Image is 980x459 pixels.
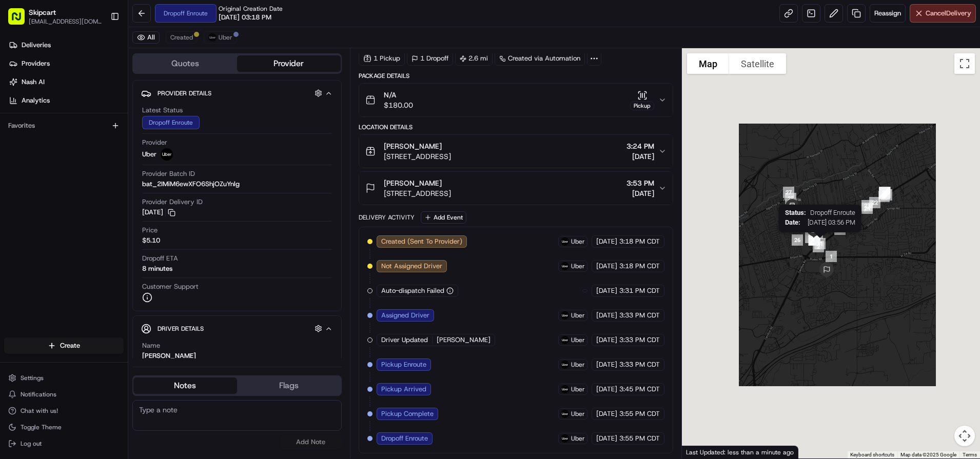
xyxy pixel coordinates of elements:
[4,55,128,72] a: Providers
[687,53,729,74] button: Show street map
[97,149,165,159] span: API Documentation
[857,198,877,218] div: 24
[808,224,827,243] div: 3
[910,4,976,23] button: CancelDelivery
[571,237,585,246] span: Uber
[561,311,569,320] img: uber-new-logo.jpeg
[384,178,442,188] span: [PERSON_NAME]
[384,90,413,100] span: N/A
[626,178,654,188] span: 3:53 PM
[166,31,198,44] button: Created
[561,237,569,246] img: uber-new-logo.jpeg
[4,387,124,402] button: Notifications
[132,31,160,44] button: All
[381,311,429,320] span: Assigned Driver
[804,218,855,226] span: [DATE] 03:56 PM
[844,210,863,229] div: 12
[682,446,798,458] div: Last Updated: less than a minute ago
[781,189,800,208] div: 28
[596,385,617,394] span: [DATE]
[626,141,654,151] span: 3:24 PM
[596,360,617,369] span: [DATE]
[495,51,585,66] div: Created via Automation
[4,436,124,451] button: Log out
[875,183,894,202] div: 19
[4,74,128,90] a: Nash AI
[142,179,240,189] span: bat_2IMiM6ewXFO6ShjOZuYnlg
[630,90,654,110] button: Pickup
[219,13,271,22] span: [DATE] 03:18 PM
[596,237,617,246] span: [DATE]
[142,236,160,245] span: $5.10
[877,185,896,205] div: 14
[926,9,971,18] span: Cancel Delivery
[4,371,124,385] button: Settings
[619,286,660,295] span: 3:31 PM CDT
[29,17,102,26] span: [EMAIL_ADDRESS][DOMAIN_NAME]
[21,374,44,382] span: Settings
[142,282,199,291] span: Customer Support
[161,148,173,161] img: uber-new-logo.jpeg
[561,361,569,369] img: uber-new-logo.jpeg
[619,360,660,369] span: 3:33 PM CDT
[571,311,585,320] span: Uber
[384,151,451,162] span: [STREET_ADDRESS]
[60,341,80,350] span: Create
[142,138,167,147] span: Provider
[158,325,204,333] span: Driver Details
[22,77,45,87] span: Nash AI
[142,169,195,178] span: Provider Batch ID
[954,53,975,74] button: Toggle fullscreen view
[779,183,798,202] div: 27
[22,96,50,105] span: Analytics
[359,72,673,80] div: Package Details
[596,434,617,443] span: [DATE]
[4,37,128,53] a: Deliveries
[21,407,58,415] span: Chat with us!
[4,420,124,434] button: Toggle Theme
[29,7,56,17] button: Skipcart
[22,41,51,50] span: Deliveries
[626,188,654,198] span: [DATE]
[421,211,466,224] button: Add Event
[4,117,124,134] div: Favorites
[142,341,160,350] span: Name
[381,286,444,295] span: Auto-dispatch Failed
[35,98,168,108] div: Start new chat
[900,452,956,457] span: Map data ©2025 Google
[821,247,841,266] div: 1
[874,9,901,18] span: Reassign
[596,311,617,320] span: [DATE]
[10,98,29,116] img: 1736555255976-a54dd68f-1ca7-489b-9aae-adbdc363a1c4
[561,434,569,443] img: uber-new-logo.jpeg
[21,390,56,398] span: Notifications
[27,66,169,77] input: Clear
[237,55,341,72] button: Provider
[381,360,426,369] span: Pickup Enroute
[87,150,95,158] div: 💻
[619,237,660,246] span: 3:18 PM CDT
[4,92,128,109] a: Analytics
[729,53,786,74] button: Show satellite imagery
[142,254,178,263] span: Dropoff ETA
[72,173,124,182] a: Powered byPylon
[204,31,237,44] button: Uber
[619,434,660,443] span: 3:55 PM CDT
[870,4,906,23] button: Reassign
[21,423,62,431] span: Toggle Theme
[381,434,428,443] span: Dropoff Enroute
[619,385,660,394] span: 3:45 PM CDT
[142,226,158,235] span: Price
[561,262,569,270] img: uber-new-logo.jpeg
[619,409,660,418] span: 3:55 PM CDT
[571,434,585,443] span: Uber
[455,51,493,66] div: 2.6 mi
[142,264,172,273] div: 8 minutes
[596,335,617,345] span: [DATE]
[596,286,617,295] span: [DATE]
[10,41,187,57] p: Welcome 👋
[596,409,617,418] span: [DATE]
[237,377,341,394] button: Flags
[6,145,83,163] a: 📗Knowledge Base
